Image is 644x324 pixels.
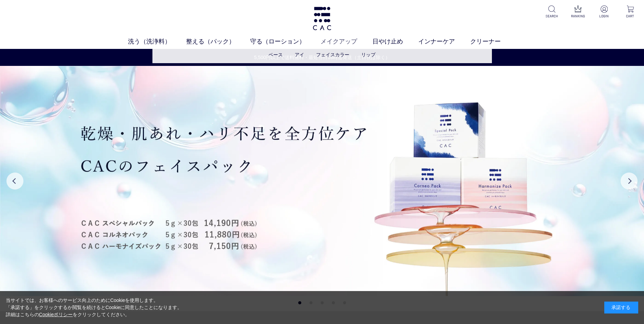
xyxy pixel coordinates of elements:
a: 洗う（洗浄料） [128,37,186,46]
a: Cookieポリシー [39,312,73,317]
a: LOGIN [596,5,612,19]
a: メイクアップ [320,37,372,46]
a: 整える（パック） [186,37,250,46]
button: Previous [6,173,23,190]
a: リップ [361,52,375,57]
a: 5,500円以上で送料無料・最短当日16時迄発送（土日祝は除く） [0,54,644,61]
p: SEARCH [544,14,560,19]
a: 日やけ止め [372,37,418,46]
a: RANKING [570,5,586,19]
p: RANKING [570,14,586,19]
div: 当サイトでは、お客様へのサービス向上のためにCookieを使用します。 「承諾する」をクリックするか閲覧を続けるとCookieに同意したことになります。 詳細はこちらの をクリックしてください。 [6,297,182,318]
a: CART [622,5,639,19]
div: 承諾する [604,302,638,313]
a: インナーケア [418,37,470,46]
a: ベース [269,52,283,57]
a: クリーナー [470,37,516,46]
button: Next [621,173,638,190]
a: アイ [295,52,304,57]
img: logo [312,7,332,30]
a: 守る（ローション） [250,37,320,46]
a: フェイスカラー [316,52,349,57]
a: SEARCH [544,5,560,19]
p: CART [622,14,639,19]
p: LOGIN [596,14,612,19]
